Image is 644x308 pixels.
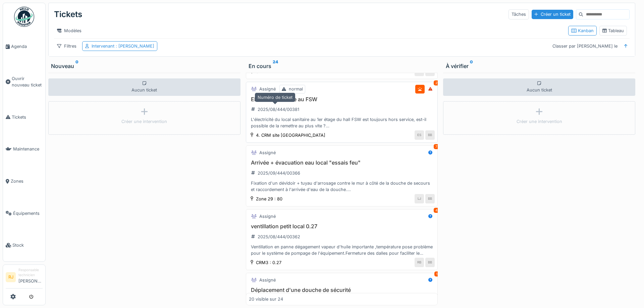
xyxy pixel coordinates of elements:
div: Numéro de ticket [255,93,295,102]
a: Agenda [3,30,45,63]
h3: Déplacement d'une douche de sécurité [249,287,435,293]
img: Badge_color-CXgf-gQk.svg [14,7,34,27]
div: L'électricité du local sanitaire au 1er étage du hall FSW est toujours hors service, est-il possi... [249,116,435,129]
div: CRM3 : 0.27 [256,259,281,266]
div: 2 [434,80,439,85]
sup: 0 [75,62,78,70]
span: : [PERSON_NAME] [114,44,154,49]
div: Intervenant [92,43,154,49]
div: 4 [434,208,439,213]
div: Fixation d'un dévidoir + tuyau d'arrosage contre le mur à côté de la douche de secours et raccord... [249,180,435,193]
div: Assigné [259,213,276,220]
span: Stock [12,242,43,248]
div: BB [425,194,435,203]
span: Équipements [13,210,43,217]
div: 4. CRM site [GEOGRAPHIC_DATA] [256,132,325,138]
div: Aucun ticket [48,78,240,96]
div: BB [425,258,435,267]
div: ES [415,130,424,140]
div: Classer par [PERSON_NAME] le [549,41,621,51]
div: 20 visible sur 24 [249,296,283,302]
div: 2025/08/444/00381 [258,106,299,113]
a: Maintenance [3,133,45,165]
div: 7 [434,144,439,149]
a: Zones [3,165,45,197]
div: Filtres [54,41,79,51]
span: Zones [11,178,43,184]
div: Assigné [259,149,276,156]
div: Nouveau [51,62,238,70]
h3: ventillation petit local 0.27 [249,223,435,230]
div: RB [415,258,424,267]
div: Tableau [602,27,624,34]
sup: 24 [273,62,278,70]
a: RJ Responsable technicien[PERSON_NAME] [6,267,43,289]
span: Tickets [12,114,43,120]
div: Créer un ticket [532,10,573,19]
div: Créer une intervention [517,118,562,125]
h3: Arrivée + évacuation eau local "essais feu" [249,160,435,166]
sup: 0 [470,62,473,70]
h3: Electricité douche au FSW [249,96,435,103]
div: Responsable technicien [18,267,43,278]
span: Maintenance [13,146,43,152]
span: Agenda [11,43,43,50]
div: Zone 29 : 80 [256,196,282,202]
div: En cours [249,62,435,70]
a: Tickets [3,101,45,133]
div: Modèles [54,26,85,36]
div: 2025/08/444/00362 [258,234,300,240]
div: Ventillation en panne dégagement vapeur d'huile importante ,température pose problème pour le sys... [249,244,435,256]
div: Aucun ticket [443,78,635,96]
div: À vérifier [446,62,633,70]
div: LJ [415,194,424,203]
li: RJ [6,272,16,282]
span: Ouvrir nouveau ticket [12,75,43,88]
div: 2025/09/444/00366 [258,170,300,176]
a: Stock [3,229,45,261]
div: Créer une intervention [121,118,167,125]
div: Kanban [571,27,594,34]
div: 1 [434,271,439,276]
div: normal [289,86,303,92]
div: Tâches [508,9,529,19]
div: Assigné [259,86,276,92]
li: [PERSON_NAME] [18,267,43,287]
div: BB [425,130,435,140]
div: Tickets [54,6,82,23]
a: Équipements [3,197,45,230]
div: Assigné [259,277,276,283]
a: Ouvrir nouveau ticket [3,63,45,101]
